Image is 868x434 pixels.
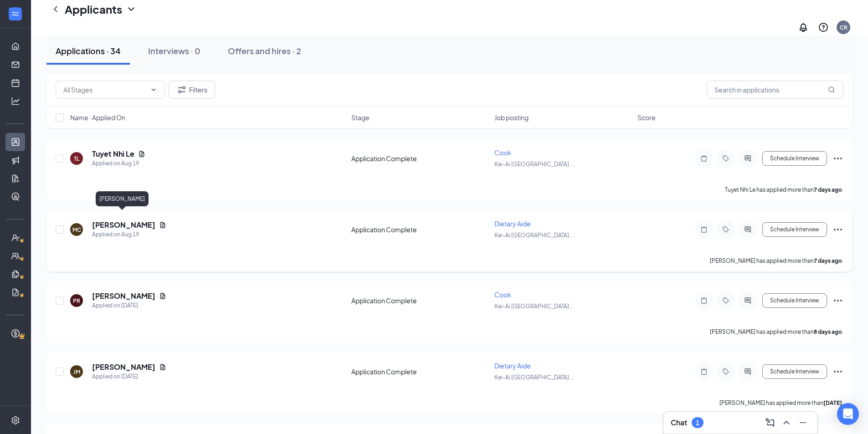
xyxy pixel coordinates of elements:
div: TL [74,155,79,163]
button: Schedule Interview [762,364,827,379]
svg: Settings [11,416,20,425]
svg: Filter [176,84,187,95]
svg: ActiveChat [742,297,753,304]
div: Application Complete [351,367,489,376]
svg: Document [159,221,166,229]
svg: Ellipses [832,295,843,306]
div: Application Complete [351,154,489,163]
h5: [PERSON_NAME] [92,291,155,301]
svg: Minimize [797,417,808,428]
svg: Ellipses [832,153,843,164]
svg: Tag [720,368,731,375]
svg: Note [699,155,709,162]
svg: Tag [720,226,731,233]
input: All Stages [63,85,146,95]
div: JM [73,368,80,376]
span: Stage [351,113,370,122]
svg: Notifications [798,22,809,33]
svg: Tag [720,297,731,304]
b: 7 days ago [814,257,842,264]
div: Applications · 34 [56,45,121,56]
span: Score [637,113,656,122]
button: Schedule Interview [762,222,827,237]
svg: Document [159,292,166,300]
div: Applied on [DATE] [92,301,166,310]
svg: WorkstreamLogo [10,9,20,18]
button: ComposeMessage [763,415,777,430]
svg: ActiveChat [742,368,753,375]
button: Filter Filters [169,81,215,99]
div: Interviews · 0 [148,45,200,56]
div: Application Complete [351,225,489,234]
h5: Tuyet Nhi Le [92,149,134,159]
div: Applied on Aug 19 [92,159,145,168]
div: Applied on Aug 19 [92,230,166,239]
div: PR [73,297,80,305]
svg: Document [159,363,166,371]
b: 7 days ago [814,186,842,193]
input: Search in applications [707,81,843,99]
span: Dietary Aide [494,362,531,370]
svg: ComposeMessage [765,417,776,428]
h5: [PERSON_NAME] [92,220,155,230]
h3: Chat [671,418,687,428]
svg: QuestionInfo [818,22,829,33]
svg: Ellipses [832,366,843,377]
div: MC [72,226,81,234]
svg: ActiveChat [742,226,753,233]
span: Cook [494,148,511,157]
svg: Ellipses [832,224,843,235]
span: Cook [494,291,511,299]
svg: ChevronDown [150,86,157,93]
div: 1 [696,419,699,427]
div: Open Intercom Messenger [837,403,859,425]
div: CR [840,24,847,31]
b: [DATE] [823,399,842,406]
span: Kei-Ai [GEOGRAPHIC_DATA] ... [494,303,574,310]
b: 8 days ago [814,328,842,335]
svg: Note [699,226,709,233]
svg: Tag [720,155,731,162]
h1: Applicants [65,1,122,17]
div: Applied on [DATE] [92,372,166,381]
svg: Analysis [11,97,20,106]
h5: [PERSON_NAME] [92,362,155,372]
svg: ActiveChat [742,155,753,162]
svg: Document [138,150,145,158]
button: Schedule Interview [762,151,827,166]
span: Kei-Ai [GEOGRAPHIC_DATA] ... [494,374,574,381]
svg: Note [699,297,709,304]
svg: ChevronLeft [50,4,61,15]
span: Job posting [494,113,529,122]
svg: ChevronUp [781,417,792,428]
button: Minimize [796,415,810,430]
div: Offers and hires · 2 [228,45,301,56]
svg: Note [699,368,709,375]
div: Application Complete [351,296,489,305]
svg: MagnifyingGlass [828,86,835,93]
p: Tuyet Nhi Le has applied more than . [725,186,843,194]
p: [PERSON_NAME] has applied more than . [719,399,843,407]
span: Kei-Ai [GEOGRAPHIC_DATA] ... [494,161,574,168]
span: Kei-Ai [GEOGRAPHIC_DATA] ... [494,232,574,239]
span: Dietary Aide [494,220,531,228]
button: ChevronUp [779,415,794,430]
svg: ChevronDown [126,4,137,15]
div: [PERSON_NAME] [96,191,149,206]
p: [PERSON_NAME] has applied more than . [710,257,843,265]
button: Schedule Interview [762,293,827,308]
p: [PERSON_NAME] has applied more than . [710,328,843,336]
span: Name · Applied On [70,113,125,122]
